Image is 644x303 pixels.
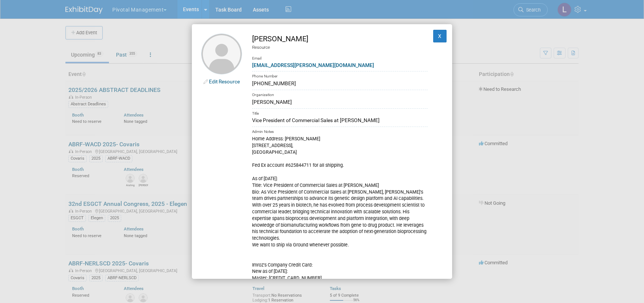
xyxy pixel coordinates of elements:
div: Admin Notes [252,127,428,135]
img: Imroz Ghangas [201,34,242,74]
div: [PHONE_NUMBER] [252,80,428,87]
div: [PERSON_NAME] [252,98,428,106]
div: Home Address: [PERSON_NAME] [STREET_ADDRESS], [GEOGRAPHIC_DATA] Fed Ex account #625844711 for all... [252,135,428,295]
div: Email [252,51,428,61]
button: X [433,30,447,42]
a: [EMAIL_ADDRESS][PERSON_NAME][DOMAIN_NAME] [252,62,374,68]
div: [PERSON_NAME] [252,34,428,44]
div: Title [252,108,428,117]
a: Edit Resource [209,79,240,84]
div: Phone Number [252,71,428,80]
div: Vice President of Commercial Sales at [PERSON_NAME] [252,117,428,124]
div: Organization [252,90,428,98]
div: Resource [252,44,428,51]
